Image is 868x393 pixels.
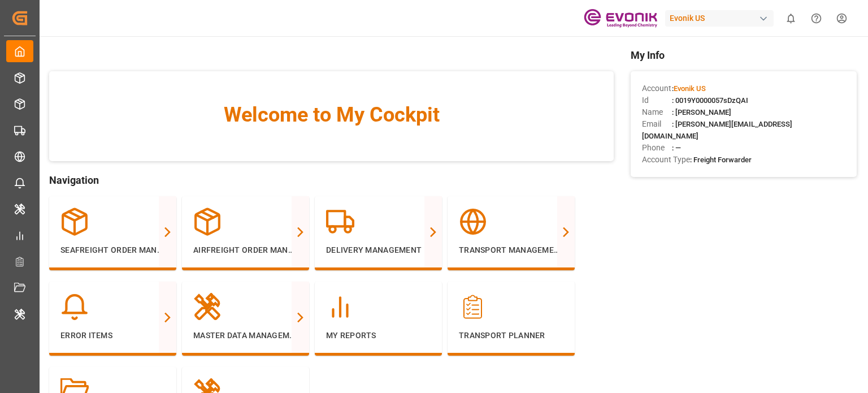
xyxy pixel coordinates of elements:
span: Account [642,83,672,94]
span: : — [672,144,681,152]
p: Master Data Management [193,330,298,342]
p: Seafreight Order Management [60,244,165,256]
span: Id [642,94,672,106]
p: Airfreight Order Management [193,244,298,256]
span: Email [642,118,672,130]
span: Name [642,106,672,118]
span: Phone [642,142,672,154]
span: Account Type [642,154,690,166]
span: Evonik US [674,84,706,93]
span: : [PERSON_NAME][EMAIL_ADDRESS][DOMAIN_NAME] [642,120,792,140]
span: : 0019Y0000057sDzQAI [672,96,748,105]
span: My Info [631,47,857,63]
p: Error Items [60,330,165,342]
span: : [672,84,706,93]
p: Transport Management [459,244,563,256]
span: Navigation [49,172,614,188]
span: Welcome to My Cockpit [72,100,591,130]
p: Transport Planner [459,330,563,342]
img: Evonik-brand-mark-Deep-Purple-RGB.jpeg_1700498283.jpeg [584,8,657,28]
p: Delivery Management [326,244,431,256]
span: : Freight Forwarder [690,156,752,164]
p: My Reports [326,330,431,342]
span: : [PERSON_NAME] [672,108,731,116]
